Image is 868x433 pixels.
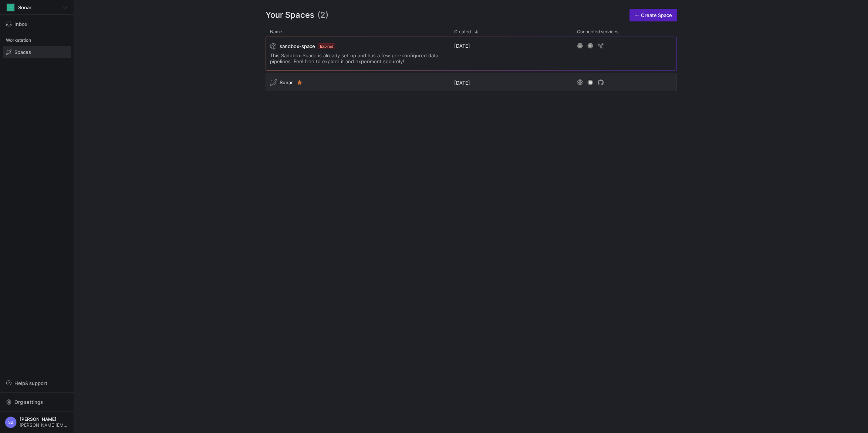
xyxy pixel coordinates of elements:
span: Create Space [641,12,672,18]
a: Org settings [3,400,71,406]
span: Name [270,29,282,34]
span: (2) [317,9,328,21]
div: Press SPACE to select this row. [266,74,677,94]
button: Help& support [3,377,71,389]
span: Expired [318,43,335,49]
span: [PERSON_NAME] [20,417,69,422]
div: Press SPACE to select this row. [266,37,677,74]
span: Spaces [14,49,31,55]
span: Your Spaces [266,9,314,21]
button: Inbox [3,18,71,30]
span: Help & support [14,380,47,386]
span: [DATE] [454,80,470,86]
span: [DATE] [454,43,470,49]
button: SB[PERSON_NAME][PERSON_NAME][EMAIL_ADDRESS][DOMAIN_NAME] [3,415,71,430]
span: [PERSON_NAME][EMAIL_ADDRESS][DOMAIN_NAME] [20,423,69,428]
span: sandbox-space [280,43,315,49]
div: Workstation [3,35,71,46]
div: S [7,4,14,11]
span: Sonar [18,4,31,10]
a: Spaces [3,46,71,58]
span: Connected services [577,29,618,34]
span: Inbox [14,21,27,27]
div: SB [5,416,17,428]
button: Org settings [3,396,71,408]
a: Create Space [629,9,677,21]
span: Sonar [280,79,293,85]
span: Created [454,29,471,34]
span: This Sandbox Space is already set up and has a few pre-configured data pipelines. Feel free to ex... [270,52,445,64]
span: Org settings [14,399,43,405]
